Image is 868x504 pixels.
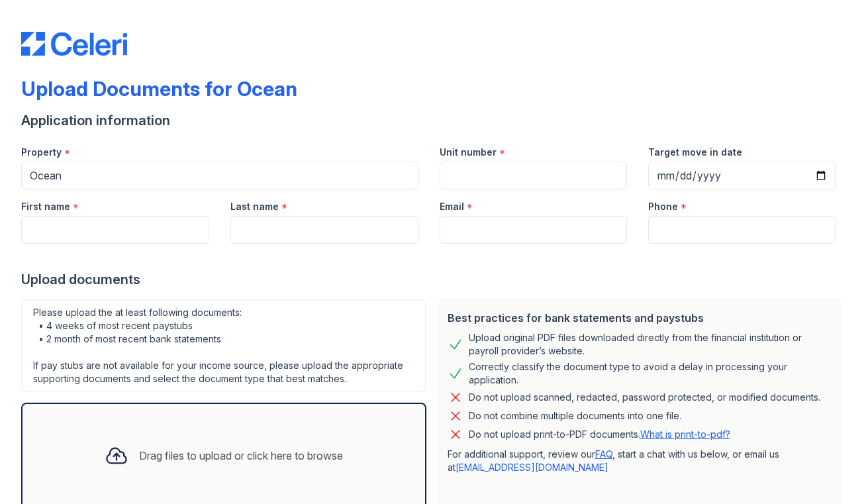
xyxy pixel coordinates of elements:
[448,310,832,326] div: Best practices for bank statements and paystubs
[469,428,730,441] p: Do not upload print-to-PDF documents.
[440,146,497,159] label: Unit number
[595,448,612,460] a: FAQ
[21,299,426,392] div: Please upload the at least following documents: • 4 weeks of most recent paystubs • 2 month of mo...
[21,111,847,130] div: Application information
[640,428,730,440] a: What is print-to-pdf?
[21,32,127,56] img: CE_Logo_Blue-a8612792a0a2168367f1c8372b55b34899dd931a85d93a1a3d3e32e68fde9ad4.png
[648,200,678,213] label: Phone
[448,448,832,474] p: For additional support, review our , start a chat with us below, or email us at
[230,200,279,213] label: Last name
[469,331,832,358] div: Upload original PDF files downloaded directly from the financial institution or payroll provider’...
[139,448,343,464] div: Drag files to upload or click here to browse
[456,462,608,473] a: [EMAIL_ADDRESS][DOMAIN_NAME]
[648,146,742,159] label: Target move in date
[469,389,820,405] div: Do not upload scanned, redacted, password protected, or modified documents.
[440,200,464,213] label: Email
[21,146,62,159] label: Property
[469,408,681,424] div: Do not combine multiple documents into one file.
[21,200,70,213] label: First name
[469,360,832,387] div: Correctly classify the document type to avoid a delay in processing your application.
[21,77,297,101] div: Upload Documents for Ocean
[21,270,847,289] div: Upload documents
